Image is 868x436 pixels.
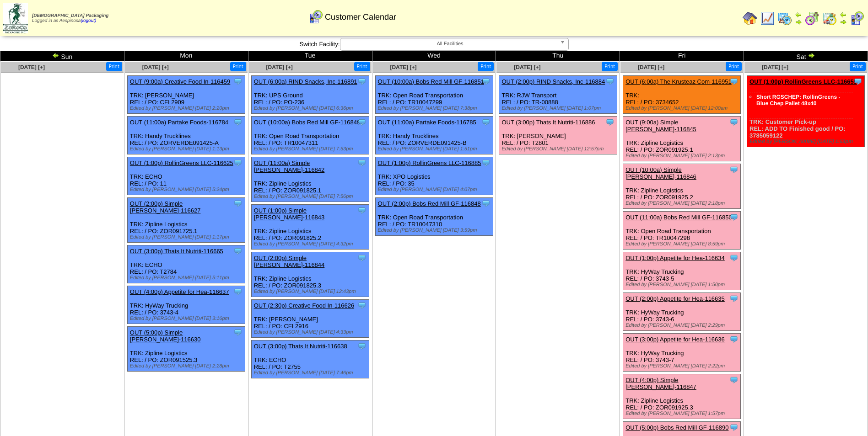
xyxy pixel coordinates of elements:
[378,119,476,126] a: OUT (11:00a) Partake Foods-116785
[729,294,739,303] img: Tooltip
[325,12,396,22] span: Customer Calendar
[375,157,493,195] div: TRK: XPO Logistics REL: / PO: 35
[623,334,741,372] div: TRK: HyWay Trucking REL: / PO: 3743-7
[625,336,725,343] a: OUT (3:00p) Appetite for Hea-116636
[308,10,323,24] img: calendarcustomer.gif
[18,64,45,70] a: [DATE] [+]
[390,64,416,70] a: [DATE] [+]
[248,51,372,61] td: Tue
[254,194,369,199] div: Edited by [PERSON_NAME] [DATE] 7:56pm
[375,76,493,114] div: TRK: Open Road Transportation REL: / PO: TR10047299
[760,11,775,26] img: line_graph.gif
[233,287,243,296] img: Tooltip
[357,158,367,167] img: Tooltip
[106,62,122,71] button: Print
[623,164,741,209] div: TRK: Zipline Logistics REL: / PO: ZOR091925.2
[254,119,360,126] a: OUT (10:00a) Bobs Red Mill GF-116849
[357,253,367,262] img: Tooltip
[623,117,741,161] div: TRK: Zipline Logistics REL: / PO: ZOR091925.1
[749,78,857,85] a: OUT (1:00p) RollinGreens LLC-116659
[729,335,739,344] img: Tooltip
[602,62,618,71] button: Print
[744,51,868,61] td: Sat
[130,248,223,255] a: OUT (3:00p) Thats It Nutriti-116665
[625,377,696,390] a: OUT (4:00p) Simple [PERSON_NAME]-116847
[127,117,245,154] div: TRK: Handy Trucklines REL: / PO: ZORVERDE091425-A
[142,64,169,70] a: [DATE] [+]
[357,301,367,310] img: Tooltip
[840,11,847,18] img: arrowleft.gif
[251,340,369,378] div: TRK: ECHO REL: / PO: T2755
[357,77,367,86] img: Tooltip
[130,106,245,111] div: Edited by [PERSON_NAME] [DATE] 2:20pm
[850,62,866,71] button: Print
[127,245,245,283] div: TRK: ECHO REL: / PO: T2784
[254,370,369,376] div: Edited by [PERSON_NAME] [DATE] 7:46pm
[729,117,739,127] img: Tooltip
[625,424,728,431] a: OUT (5:00p) Bobs Red Mill GF-116890
[378,228,493,233] div: Edited by [PERSON_NAME] [DATE] 3:59pm
[514,64,540,70] span: [DATE] [+]
[375,117,493,154] div: TRK: Handy Trucklines REL: / PO: ZORVERDE091425-B
[729,375,739,384] img: Tooltip
[378,78,484,85] a: OUT (10:00a) Bobs Red Mill GF-116851
[0,51,124,61] td: Sun
[3,3,28,33] img: zoroco-logo-small.webp
[130,363,245,369] div: Edited by [PERSON_NAME] [DATE] 2:28pm
[233,117,243,127] img: Tooltip
[625,323,740,328] div: Edited by [PERSON_NAME] [DATE] 2:29pm
[478,62,494,71] button: Print
[625,363,740,369] div: Edited by [PERSON_NAME] [DATE] 2:22pm
[124,51,248,61] td: Mon
[625,119,696,133] a: OUT (9:00a) Simple [PERSON_NAME]-116845
[726,62,742,71] button: Print
[840,18,847,26] img: arrowright.gif
[130,187,245,192] div: Edited by [PERSON_NAME] [DATE] 5:24pm
[254,106,369,111] div: Edited by [PERSON_NAME] [DATE] 6:36pm
[32,13,108,23] span: Logged in as Aespinosa
[638,64,664,70] a: [DATE] [+]
[251,117,369,154] div: TRK: Open Road Transportation REL: / PO: TR10047311
[795,18,802,26] img: arrowright.gif
[254,160,325,173] a: OUT (11:00a) Simple [PERSON_NAME]-116842
[623,374,741,419] div: TRK: Zipline Logistics REL: / PO: ZOR091925.3
[822,11,837,26] img: calendarinout.gif
[850,11,864,26] img: calendarcustomer.gif
[130,146,245,152] div: Edited by [PERSON_NAME] [DATE] 1:13pm
[729,213,739,222] img: Tooltip
[481,158,491,167] img: Tooltip
[251,300,369,338] div: TRK: [PERSON_NAME] REL: / PO: CFI 2916
[378,200,481,207] a: OUT (2:00p) Bobs Red Mill GF-116848
[853,77,863,86] img: Tooltip
[266,64,293,70] span: [DATE] [+]
[795,11,802,18] img: arrowleft.gif
[233,246,243,255] img: Tooltip
[130,119,228,126] a: OUT (11:00a) Partake Foods-116784
[254,207,325,221] a: OUT (1:00p) Simple [PERSON_NAME]-116843
[378,160,481,166] a: OUT (1:00p) RollinGreens LLC-116885
[127,327,245,372] div: TRK: Zipline Logistics REL: / PO: ZOR091525.3
[747,76,865,147] div: TRK: Customer Pick-up REL: ADD TO Finished good / PO: 3785059122
[251,76,369,114] div: TRK: UPS Ground REL: / PO: PO-236
[625,153,740,159] div: Edited by [PERSON_NAME] [DATE] 2:13pm
[625,411,740,416] div: Edited by [PERSON_NAME] [DATE] 1:57pm
[254,343,347,350] a: OUT (3:00p) Thats It Nutriti-116638
[625,255,725,261] a: OUT (1:00p) Appetite for Hea-116634
[251,252,369,297] div: TRK: Zipline Logistics REL: / PO: ZOR091825.3
[499,117,617,154] div: TRK: [PERSON_NAME] REL: / PO: T2801
[130,316,245,321] div: Edited by [PERSON_NAME] [DATE] 3:16pm
[756,94,840,106] a: Short RGSCHEP: RollinGreens - Blue Chep Pallet 48x40
[254,255,325,268] a: OUT (2:00p) Simple [PERSON_NAME]-116844
[357,341,367,351] img: Tooltip
[743,11,757,26] img: home.gif
[251,157,369,202] div: TRK: Zipline Logistics REL: / PO: ZOR091825.1
[127,76,245,114] div: TRK: [PERSON_NAME] REL: / PO: CFI 2909
[762,64,788,70] a: [DATE] [+]
[130,275,245,281] div: Edited by [PERSON_NAME] [DATE] 5:11pm
[357,117,367,127] img: Tooltip
[230,62,246,71] button: Print
[254,78,357,85] a: OUT (6:00a) RIND Snacks, Inc-116891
